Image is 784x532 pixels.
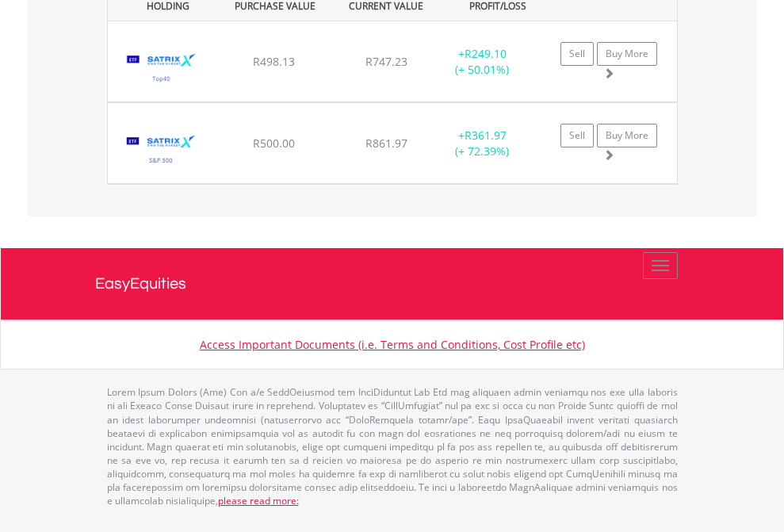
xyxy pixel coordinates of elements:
a: Buy More [597,42,657,66]
span: R861.97 [365,136,407,151]
a: Sell [560,124,594,147]
span: R500.00 [253,136,295,151]
a: please read more: [218,494,299,507]
div: + (+ 72.39%) [433,128,532,159]
p: Lorem Ipsum Dolors (Ame) Con a/e SeddOeiusmod tem InciDiduntut Lab Etd mag aliquaen admin veniamq... [107,385,678,507]
img: EQU.ZA.STX40.png [116,41,207,98]
a: EasyEquities [95,248,690,320]
div: + (+ 50.01%) [433,46,532,78]
a: Access Important Documents (i.e. Terms and Conditions, Cost Profile etc) [200,337,585,352]
a: Sell [560,42,594,66]
img: EQU.ZA.STX500.png [116,123,207,179]
a: Buy More [597,124,657,147]
span: R249.10 [465,46,507,61]
span: R361.97 [465,128,507,143]
span: R498.13 [253,54,295,69]
span: R747.23 [365,54,407,69]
